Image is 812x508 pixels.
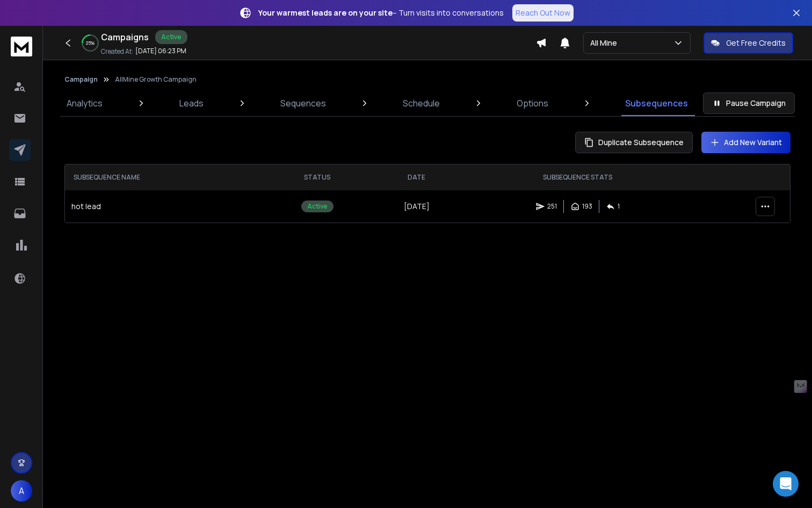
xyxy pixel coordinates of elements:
[512,4,574,22] a: Reach Out Now
[371,190,462,223] td: [DATE]
[517,97,548,110] p: Options
[701,132,791,153] button: Add New Variant
[115,75,197,84] p: AllMine Growth Campaign
[301,201,334,212] div: Active
[371,164,462,190] th: DATE
[101,31,149,44] h1: Campaigns
[396,90,446,116] a: Schedule
[65,164,264,190] th: SUBSEQUENCE NAME
[60,90,109,116] a: Analytics
[101,47,133,56] p: Created At:
[703,92,795,114] button: Pause Campaign
[67,97,103,110] p: Analytics
[65,190,264,223] td: hot lead
[258,8,504,18] p: – Turn visits into conversations
[618,202,620,211] p: 1
[590,38,621,48] p: All Mine
[510,90,555,116] a: Options
[516,8,570,18] p: Reach Out Now
[619,90,694,116] a: Subsequences
[11,480,32,502] button: A
[280,97,326,110] p: Sequences
[547,202,557,211] p: 251
[179,97,204,110] p: Leads
[264,164,371,190] th: STATUS
[155,30,187,44] div: Active
[704,32,793,54] button: Get Free Credits
[773,471,799,497] div: Open Intercom Messenger
[173,90,210,116] a: Leads
[403,97,440,110] p: Schedule
[258,8,393,18] strong: Your warmest leads are on your site
[274,90,332,116] a: Sequences
[575,132,693,153] button: Duplicate Subsequence
[11,37,32,56] img: logo
[625,97,688,110] p: Subsequences
[64,75,98,84] button: Campaign
[462,164,693,190] th: SUBSEQUENCE STATS
[135,47,186,55] p: [DATE] 06:23 PM
[582,202,592,211] p: 193
[726,38,786,48] p: Get Free Credits
[86,40,95,46] p: 25 %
